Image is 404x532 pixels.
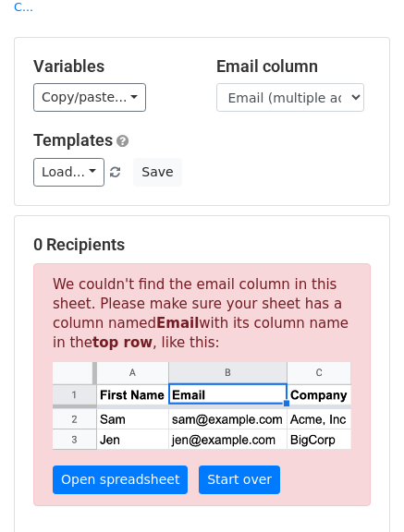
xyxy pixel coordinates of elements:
[33,158,104,187] a: Load...
[33,83,146,112] a: Copy/paste...
[92,334,153,351] strong: top row
[33,235,371,255] h5: 0 Recipients
[33,56,189,77] h5: Variables
[33,130,113,150] a: Templates
[312,443,404,532] iframe: Chat Widget
[156,315,199,332] strong: Email
[199,465,280,494] a: Start over
[53,362,351,449] img: google_sheets_email_column-fe0440d1484b1afe603fdd0efe349d91248b687ca341fa437c667602712cb9b1.png
[53,465,188,494] a: Open spreadsheet
[216,56,372,77] h5: Email column
[33,263,371,505] p: We couldn't find the email column in this sheet. Please make sure your sheet has a column named w...
[133,158,181,187] button: Save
